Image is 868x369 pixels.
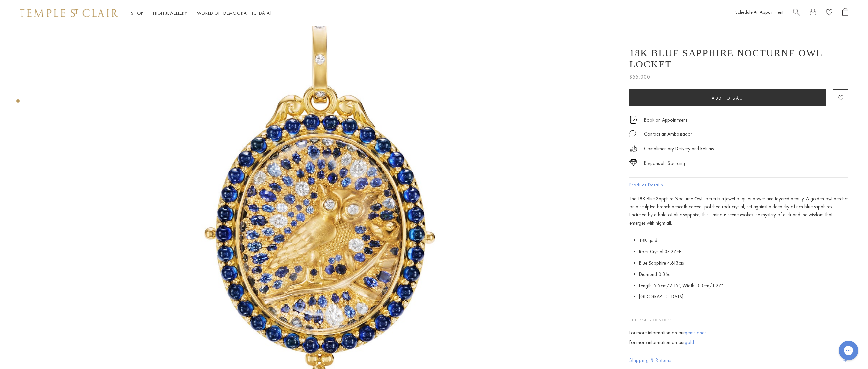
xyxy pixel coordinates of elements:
a: Schedule An Appointment [735,9,783,15]
a: ShopShop [131,10,143,16]
li: Blue Sapphire 4.613cts [639,257,848,269]
p: Complimentary Delivery and Returns [644,145,714,153]
div: For more information on our [629,329,848,337]
div: Responsible Sourcing [644,159,685,168]
a: View Wishlist [826,8,832,18]
img: MessageIcon-01_2.svg [629,130,636,137]
img: icon_delivery.svg [629,145,637,153]
img: Temple St. Clair [20,9,118,17]
h1: 18K Blue Sapphire Nocturne Owl Locket [629,48,848,70]
span: $55,000 [629,73,650,81]
button: Product Details [629,178,848,192]
a: gemstones [685,329,707,336]
li: [GEOGRAPHIC_DATA] [639,291,848,303]
li: Rock Crystal 37.27cts [639,246,848,257]
nav: Main navigation [131,9,272,17]
img: icon_appointment.svg [629,116,637,124]
span: The 18K Blue Sapphire Nocturne Owl Locket is a jewel of quiet power and layered beauty. A golden ... [629,196,848,226]
div: For more information on our [629,338,848,347]
p: SKU: [629,310,848,323]
span: Add to bag [712,95,744,101]
img: icon_sourcing.svg [629,159,637,166]
a: Open Shopping Bag [842,8,848,18]
button: Add to bag [629,89,826,106]
li: Length: 5.5cm/2.15"; Width: 3.3cm/1.27" [639,280,848,292]
a: High JewelleryHigh Jewellery [153,10,187,16]
span: P56413-LOCNOCBS [637,318,672,322]
a: Search [793,8,800,18]
div: Product gallery navigation [16,98,20,108]
a: Book an Appointment [644,116,687,124]
iframe: Gorgias live chat messenger [835,338,861,362]
a: World of [DEMOGRAPHIC_DATA]World of [DEMOGRAPHIC_DATA] [197,10,272,16]
li: Diamond 0.36ct [639,269,848,280]
button: Shipping & Returns [629,353,848,368]
li: 18K gold [639,235,848,246]
div: Contact an Ambassador [644,130,692,138]
a: gold [685,339,694,346]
